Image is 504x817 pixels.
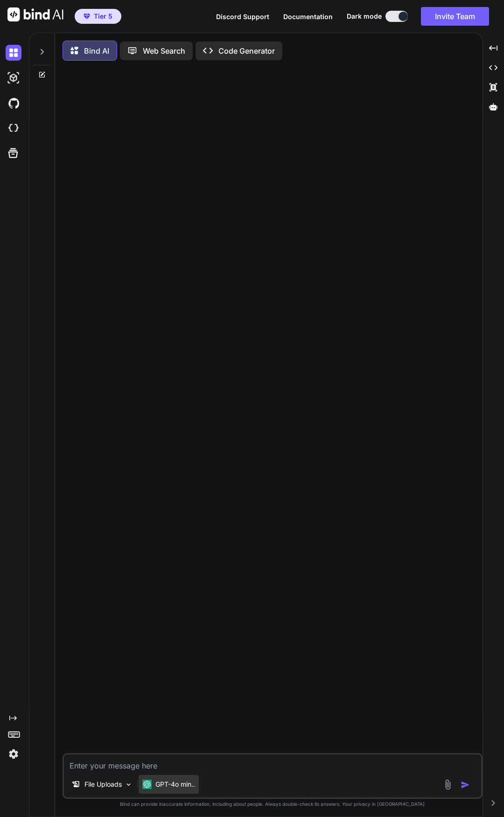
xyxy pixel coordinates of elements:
[63,801,483,808] p: Bind can provide inaccurate information, including about people. Always double-check its answers....
[461,780,470,789] img: icon
[283,13,333,21] span: Documentation
[6,45,21,61] img: darkChat
[84,45,109,56] p: Bind AI
[218,45,275,56] p: Code Generator
[75,9,121,24] button: premiumTier 5
[6,746,21,762] img: settings
[155,780,195,789] p: GPT-4o min..
[6,120,21,136] img: cloudideIcon
[216,12,269,21] button: Discord Support
[125,781,133,789] img: Pick Models
[442,779,453,790] img: attachment
[6,95,21,111] img: githubDark
[143,45,185,56] p: Web Search
[216,13,269,21] span: Discord Support
[6,70,21,86] img: darkAi-studio
[142,780,152,789] img: GPT-4o mini
[283,12,333,21] button: Documentation
[84,14,90,19] img: premium
[7,7,63,21] img: Bind AI
[94,12,112,21] span: Tier 5
[84,780,122,789] p: File Uploads
[421,7,489,26] button: Invite Team
[347,12,382,21] span: Dark mode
